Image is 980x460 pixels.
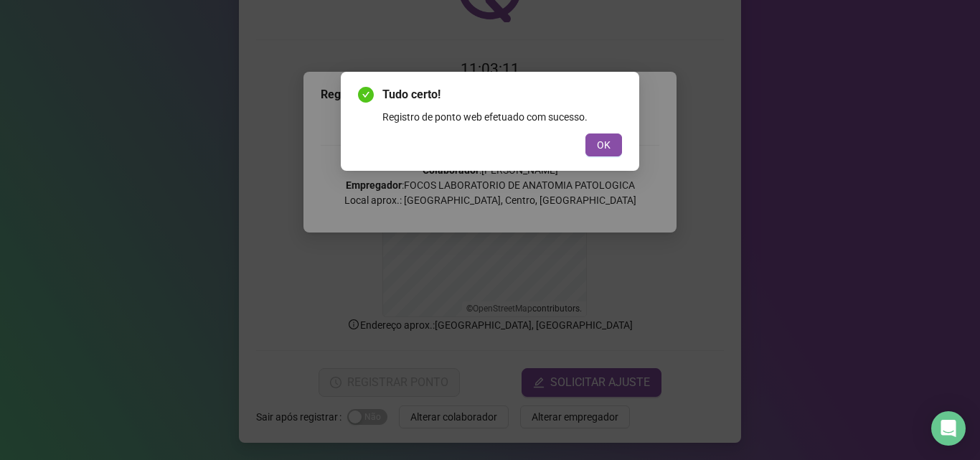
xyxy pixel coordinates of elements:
[358,87,374,103] span: check-circle
[597,137,611,153] span: OK
[382,109,622,125] div: Registro de ponto web efetuado com sucesso.
[931,411,966,446] div: Open Intercom Messenger
[585,133,622,156] button: OK
[382,86,622,103] span: Tudo certo!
